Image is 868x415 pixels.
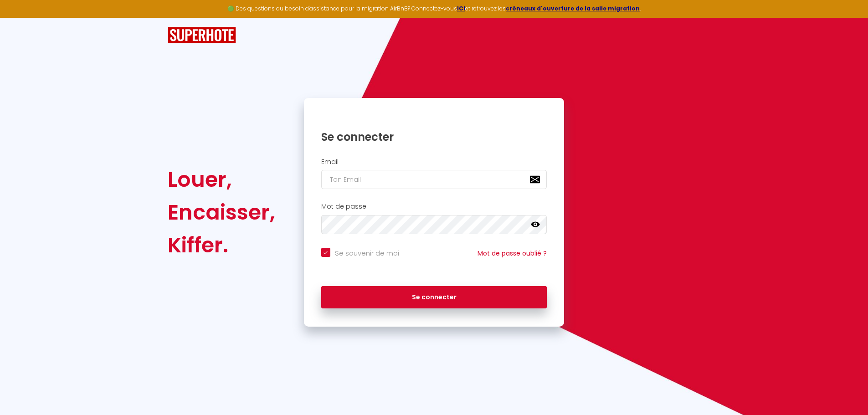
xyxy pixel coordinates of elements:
h2: Email [321,158,547,166]
a: créneaux d'ouverture de la salle migration [506,5,640,12]
div: Encaisser, [168,196,275,229]
h1: Se connecter [321,130,547,144]
a: ICI [457,5,465,12]
input: Ton Email [321,170,547,189]
div: Louer, [168,163,275,196]
button: Se connecter [321,286,547,309]
div: Kiffer. [168,229,275,261]
img: SuperHote logo [168,27,236,44]
a: Mot de passe oublié ? [478,249,547,258]
h2: Mot de passe [321,203,547,210]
